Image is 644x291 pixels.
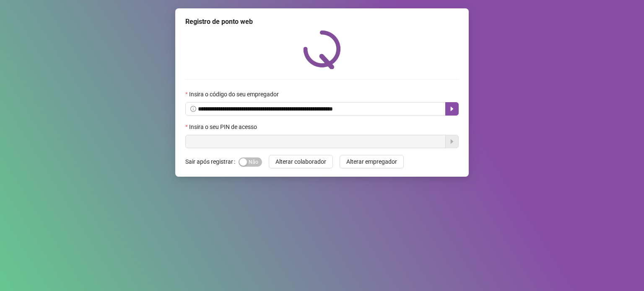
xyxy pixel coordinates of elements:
label: Insira o seu PIN de acesso [185,122,262,131]
label: Sair após registrar [185,155,239,168]
span: Alterar empregador [346,157,397,166]
span: info-circle [190,106,196,112]
button: Alterar colaborador [269,155,333,168]
label: Insira o código do seu empregador [185,90,284,99]
button: Alterar empregador [340,155,404,168]
span: Alterar colaborador [275,157,326,166]
img: QRPoint [303,30,341,69]
span: caret-right [449,106,455,112]
div: Registro de ponto web [185,17,459,27]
